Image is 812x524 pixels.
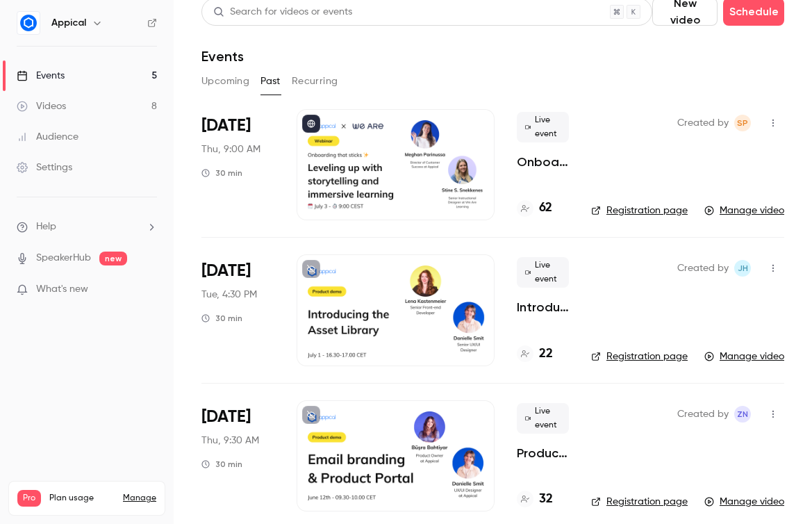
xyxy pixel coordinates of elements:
[737,406,748,423] span: ZN
[213,5,352,19] div: Search for videos or events
[734,406,751,423] span: Zoey Nguyen
[677,115,729,131] span: Created by
[591,495,688,509] a: Registration page
[201,260,251,282] span: [DATE]
[677,406,729,423] span: Created by
[517,199,552,218] a: 62
[517,345,553,363] a: 22
[36,251,91,265] a: SpeakerHub
[738,260,748,277] span: JH
[17,12,40,34] img: Appical
[201,313,242,324] div: 30 min
[539,490,553,509] h4: 32
[539,199,552,218] h4: 62
[201,48,244,65] h1: Events
[17,99,66,113] div: Videos
[123,493,156,504] a: Manage
[201,142,260,156] span: Thu, 9:00 AM
[260,70,281,92] button: Past
[737,115,748,131] span: SP
[517,445,569,461] a: Product demo - Email branding & Product Portal
[201,254,274,366] div: Jul 1 Tue, 4:30 PM (Europe/Amsterdam)
[677,260,729,277] span: Created by
[201,115,251,137] span: [DATE]
[36,282,88,297] span: What's new
[517,112,569,142] span: Live event
[704,204,784,218] a: Manage video
[201,288,257,302] span: Tue, 4:30 PM
[201,459,242,470] div: 30 min
[17,130,78,144] div: Audience
[591,350,688,363] a: Registration page
[201,434,259,448] span: Thu, 9:30 AM
[591,204,688,218] a: Registration page
[201,406,251,428] span: [DATE]
[517,490,553,509] a: 32
[517,154,569,170] a: Onboarding that sticks: Leveling up with storytelling and immersive learning
[17,161,72,174] div: Settings
[99,252,127,265] span: new
[49,493,115,504] span: Plan usage
[201,400,274,511] div: Jun 12 Thu, 9:30 AM (Europe/Amsterdam)
[292,70,338,92] button: Recurring
[17,220,157,234] li: help-dropdown-opener
[517,403,569,434] span: Live event
[17,490,41,507] span: Pro
[704,495,784,509] a: Manage video
[201,109,274,220] div: Jul 3 Thu, 9:00 AM (Europe/Amsterdam)
[17,69,65,83] div: Events
[201,70,249,92] button: Upcoming
[36,220,56,234] span: Help
[51,16,86,30] h6: Appical
[734,260,751,277] span: Jessica Heijmans
[140,284,157,296] iframe: Noticeable Trigger
[734,115,751,131] span: Shanice Peters-Keijlard
[517,257,569,288] span: Live event
[704,350,784,363] a: Manage video
[539,345,553,363] h4: 22
[517,299,569,316] a: Introducing the Asset Library – A smarter way to manage content
[201,167,242,179] div: 30 min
